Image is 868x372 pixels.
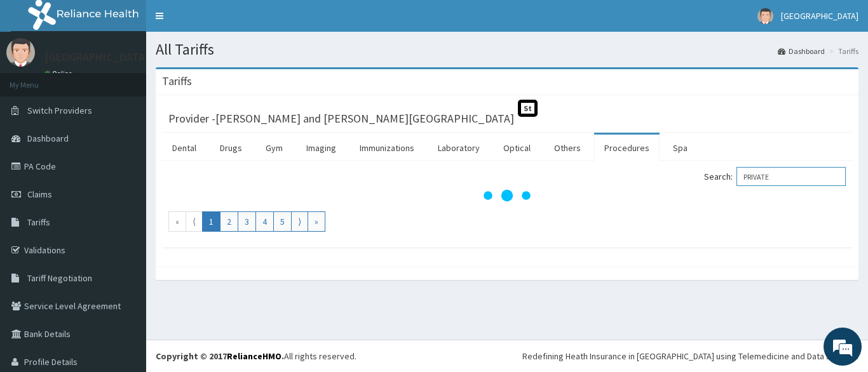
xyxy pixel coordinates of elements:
label: Search: [704,167,846,186]
strong: Copyright © 2017 . [156,350,284,362]
a: Go to page number 3 [238,211,256,232]
span: Claims [27,189,52,200]
a: Go to page number 5 [273,211,292,232]
a: Laboratory [428,135,490,161]
img: d_794563401_company_1708531726252_794563401 [24,63,51,95]
img: User Image [757,8,773,24]
svg: audio-loading [482,170,532,221]
p: [GEOGRAPHIC_DATA] [44,51,149,63]
a: Spa [663,135,698,161]
a: Drugs [210,135,252,161]
a: Procedures [594,135,660,161]
a: Gym [255,135,293,161]
textarea: Type your message and hit 'Enter' [6,242,242,286]
a: Dental [162,135,207,161]
span: St [518,100,538,117]
a: Go to last page [308,211,325,232]
footer: All rights reserved. [146,340,868,372]
a: Go to previous page [186,211,203,232]
img: User Image [6,38,35,67]
a: Immunizations [349,135,424,161]
a: Go to page number 2 [220,211,238,232]
span: Switch Providers [27,105,92,116]
a: Dashboard [778,46,825,56]
a: Online [44,69,75,78]
a: Go to page number 4 [255,211,274,232]
a: Go to page number 1 [202,211,220,232]
div: Minimize live chat window [208,6,239,37]
a: Others [544,135,591,161]
a: RelianceHMO [227,350,281,362]
h1: All Tariffs [156,41,858,58]
a: Imaging [296,135,346,161]
h3: Tariffs [162,76,192,87]
div: Chat with us now [66,71,214,88]
span: We're online! [74,107,175,236]
span: Tariff Negotiation [27,272,92,284]
span: [GEOGRAPHIC_DATA] [781,10,858,22]
a: Optical [493,135,541,161]
span: Dashboard [27,133,69,144]
a: Go to first page [168,211,186,232]
a: Go to next page [291,211,308,232]
div: Redefining Heath Insurance in [GEOGRAPHIC_DATA] using Telemedicine and Data Science! [522,350,858,362]
input: Search: [736,167,846,186]
li: Tariffs [826,46,858,56]
span: Tariffs [27,216,50,228]
h3: Provider - [PERSON_NAME] and [PERSON_NAME][GEOGRAPHIC_DATA] [168,113,514,124]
